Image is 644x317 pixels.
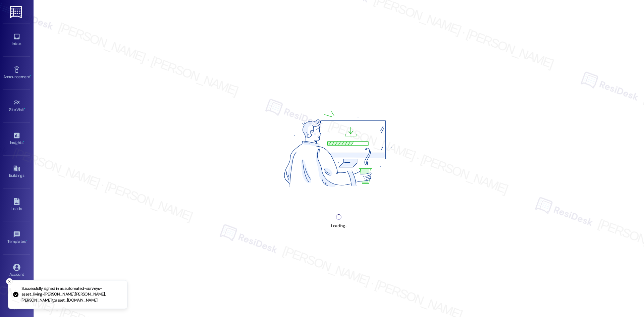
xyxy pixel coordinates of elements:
img: ResiDesk Logo [10,6,23,18]
a: Templates • [3,229,30,247]
span: • [30,73,31,78]
span: • [24,106,25,111]
div: Loading... [331,222,346,229]
a: Support [3,295,30,313]
span: • [23,139,24,144]
a: Site Visit • [3,97,30,115]
p: Successfully signed in as automated-surveys-asset_living-[PERSON_NAME].[PERSON_NAME].[PERSON_NAME... [21,286,122,304]
a: Insights • [3,130,30,148]
span: • [26,238,27,243]
a: Leads [3,196,30,214]
a: Inbox [3,31,30,49]
a: Buildings [3,163,30,181]
a: Account [3,262,30,280]
button: Close toast [6,278,13,285]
